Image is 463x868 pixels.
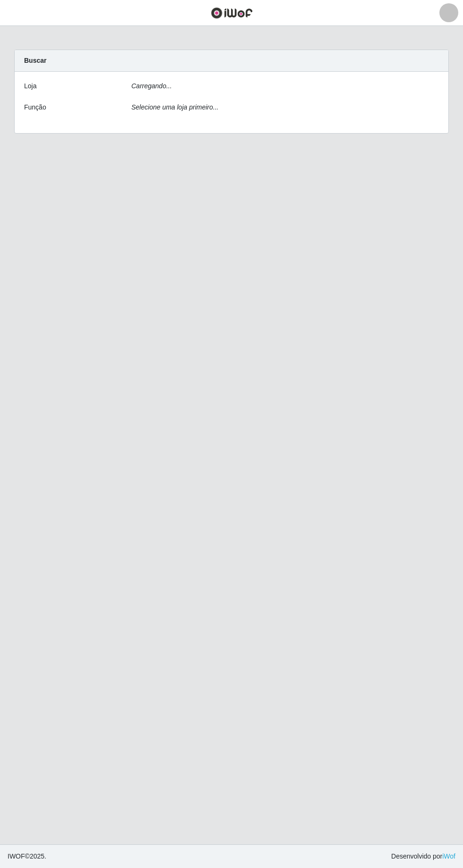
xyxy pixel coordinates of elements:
[391,851,455,861] span: Desenvolvido por
[442,852,455,860] a: iWof
[24,57,46,64] strong: Buscar
[8,852,25,860] span: IWOF
[131,103,218,111] i: Selecione uma loja primeiro...
[211,7,253,19] img: CoreUI Logo
[8,851,46,861] span: © 2025 .
[24,102,46,112] label: Função
[131,82,172,90] i: Carregando...
[24,81,36,91] label: Loja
